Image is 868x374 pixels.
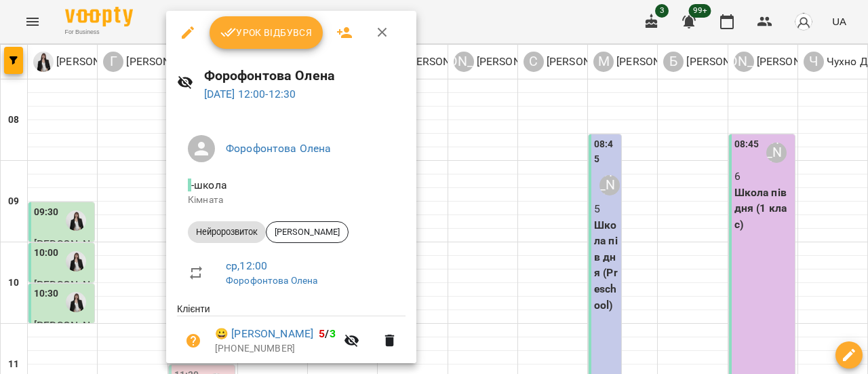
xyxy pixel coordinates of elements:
span: - школа [188,179,230,191]
span: Нейророзвиток [188,226,266,238]
a: ср , 12:00 [226,259,267,272]
button: Візит ще не сплачено. Додати оплату? [177,324,210,357]
b: / [319,327,335,340]
a: 😀 [PERSON_NAME] [215,326,313,342]
span: 3 [330,327,336,340]
span: [PERSON_NAME] [267,226,348,238]
button: Урок відбувся [210,16,323,49]
p: Кімната [188,193,395,207]
p: [PHONE_NUMBER] [215,342,336,356]
h6: Форофонтова Олена [204,65,406,86]
span: 5 [319,327,325,340]
a: Форофонтова Олена [226,275,318,286]
a: [DATE] 12:00-12:30 [204,88,296,100]
span: Урок відбувся [220,24,313,41]
a: Форофонтова Олена [226,142,332,155]
ul: Клієнти [177,302,406,370]
div: [PERSON_NAME] [266,221,349,243]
